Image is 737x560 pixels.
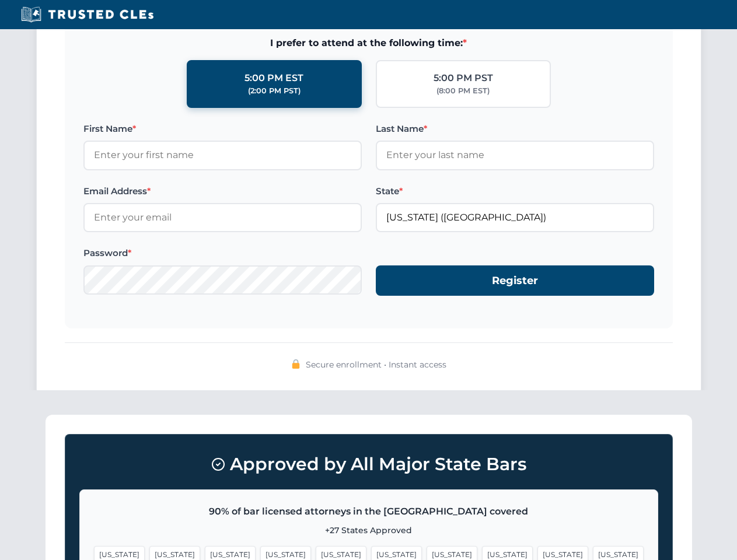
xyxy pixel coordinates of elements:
[248,85,301,97] div: (2:00 PM PST)
[306,358,446,371] span: Secure enrollment • Instant access
[83,246,362,260] label: Password
[244,71,303,86] div: 5:00 PM EST
[94,504,644,519] p: 90% of bar licensed attorneys in the [GEOGRAPHIC_DATA] covered
[376,265,654,296] button: Register
[79,449,658,480] h3: Approved by All Major State Bars
[436,85,490,97] div: (8:00 PM EST)
[83,203,362,232] input: Enter your email
[83,36,654,51] span: I prefer to attend at the following time:
[434,71,493,86] div: 5:00 PM PST
[291,359,301,369] img: 🔒
[83,141,362,170] input: Enter your first name
[376,184,654,198] label: State
[376,141,654,170] input: Enter your last name
[94,524,644,537] p: +27 States Approved
[18,6,157,23] img: Trusted CLEs
[83,184,362,198] label: Email Address
[376,122,654,136] label: Last Name
[376,203,654,232] input: Missouri (MO)
[83,122,362,136] label: First Name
